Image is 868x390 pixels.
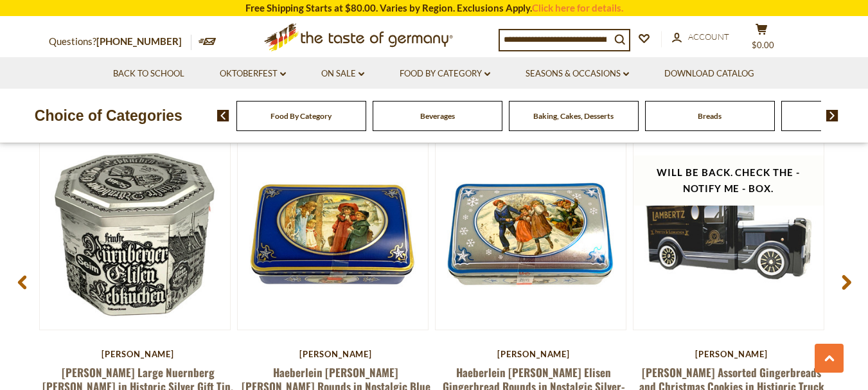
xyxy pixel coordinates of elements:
div: [PERSON_NAME] [237,349,435,359]
span: $0.00 [752,40,774,50]
a: Oktoberfest [220,67,286,81]
img: Haeberlein Metzger Elisen Gingerbread Rounds in Nostalgic Blue Gift Tin Case, 5.3 oz [238,139,428,330]
img: Haeberlein Metzger Elisen Gingerbread Rounds in Nostalgic Silver-Grey Gift Tin Case, 5.3 oz [436,139,626,330]
img: previous arrow [217,110,229,121]
a: Account [672,30,729,44]
div: [PERSON_NAME] [435,349,633,359]
a: On Sale [321,67,364,81]
img: Haeberlein-Metzger Large Nuernberg Elisen Gingerbread in Historic Silver Gift Tin, 17.6 oz [40,139,230,330]
a: Click here for details. [532,2,623,13]
a: Download Catalog [664,67,754,81]
a: Food By Category [400,67,490,81]
a: Food By Category [270,111,332,121]
span: Account [688,31,729,42]
a: Baking, Cakes, Desserts [533,111,614,121]
a: Back to School [113,67,184,81]
div: [PERSON_NAME] [39,349,237,359]
a: Seasons & Occasions [526,67,629,81]
a: Breads [698,111,722,121]
img: next arrow [826,110,838,121]
button: $0.00 [743,23,781,55]
img: Lambertz Assorted Gingerbreads and Christmas Cookies in Histioric Truck Tin, 26.5 oz` [633,139,824,330]
div: [PERSON_NAME] [633,349,831,359]
a: Beverages [420,111,455,121]
p: Questions? [49,33,191,50]
a: [PHONE_NUMBER] [96,35,182,47]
